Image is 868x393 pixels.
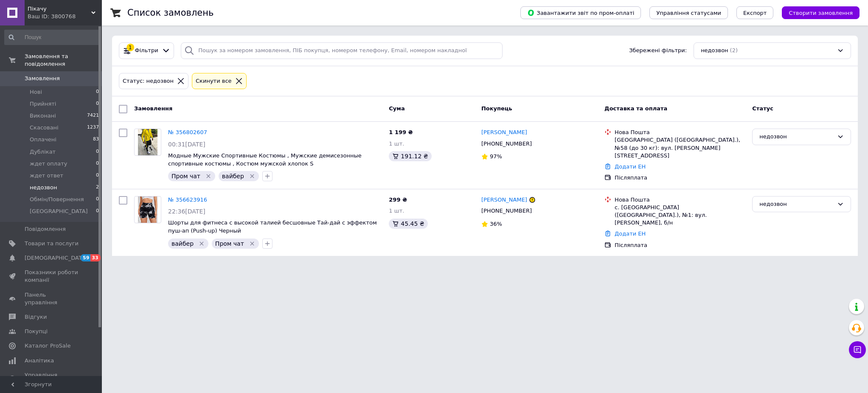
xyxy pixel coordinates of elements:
[615,163,646,170] a: Додати ЕН
[656,10,721,16] span: Управління статусами
[25,240,79,247] span: Товари та послуги
[30,160,67,168] span: ждет оплату
[171,173,200,180] span: Пром чат
[96,160,99,168] span: 0
[30,88,42,96] span: Нові
[249,173,256,180] svg: Видалити мітку
[759,132,834,141] div: недозвон
[730,47,738,53] span: (2)
[629,47,687,55] span: Збережені фільтри:
[126,44,134,51] div: 1
[25,357,54,365] span: Аналітика
[28,5,91,13] span: Пікачу
[520,6,641,19] button: Завантажити звіт по пром-оплаті
[30,184,57,191] span: недозвон
[25,371,79,387] span: Управління сайтом
[138,196,158,223] img: Фото товару
[96,184,99,191] span: 2
[849,341,866,358] button: Чат з покупцем
[25,313,47,321] span: Відгуки
[168,208,205,215] span: 22:36[DATE]
[127,8,213,18] h1: Список замовлень
[481,129,527,137] a: [PERSON_NAME]
[96,172,99,180] span: 0
[87,112,99,120] span: 7421
[222,173,244,180] span: вайбер
[615,136,745,160] div: [GEOGRAPHIC_DATA] ([GEOGRAPHIC_DATA].), №58 (до 30 кг): вул. [PERSON_NAME][STREET_ADDRESS]
[25,291,79,306] span: Панель управління
[490,153,502,160] span: 97%
[481,196,527,204] a: [PERSON_NAME]
[90,254,100,261] span: 33
[30,148,56,156] span: Дублікат
[30,172,63,180] span: ждет ответ
[181,42,503,59] input: Пошук за номером замовлення, ПІБ покупця, номером телефону, Email, номером накладної
[205,173,212,180] svg: Видалити мітку
[789,10,853,16] span: Створити замовлення
[121,77,175,86] div: Статус: недозвон
[481,105,512,112] span: Покупець
[480,205,534,216] div: [PHONE_NUMBER]
[134,129,161,156] a: Фото товару
[134,105,172,112] span: Замовлення
[30,208,88,215] span: [GEOGRAPHIC_DATA]
[490,221,502,227] span: 36%
[782,6,860,19] button: Створити замовлення
[93,136,99,143] span: 83
[615,174,745,182] div: Післяплата
[4,30,100,45] input: Пошук
[25,225,66,233] span: Повідомлення
[30,112,56,120] span: Виконані
[168,141,205,148] span: 00:31[DATE]
[168,196,207,203] a: № 356623916
[25,328,48,335] span: Покупці
[96,88,99,96] span: 0
[773,9,860,16] a: Створити замовлення
[171,240,194,247] span: вайбер
[96,208,99,215] span: 0
[389,208,404,214] span: 1 шт.
[25,75,60,82] span: Замовлення
[25,269,79,284] span: Показники роботи компанії
[198,240,205,247] svg: Видалити мітку
[615,230,646,237] a: Додати ЕН
[30,124,59,132] span: Скасовані
[81,254,90,261] span: 59
[168,219,377,234] a: Шорты для фитнеса с высокой талией бесшовные Тай-дай с эффектом пуш-ап (Push-up) Черный
[215,240,244,247] span: Пром чат
[25,254,87,262] span: [DEMOGRAPHIC_DATA]
[96,148,99,156] span: 0
[135,47,158,55] span: Фільтри
[615,196,745,204] div: Нова Пошта
[389,105,405,112] span: Cума
[752,105,773,112] span: Статус
[604,105,667,112] span: Доставка та оплата
[96,196,99,203] span: 0
[25,342,70,350] span: Каталог ProSale
[96,100,99,108] span: 0
[249,240,256,247] svg: Видалити мітку
[743,10,767,16] span: Експорт
[615,129,745,136] div: Нова Пошта
[30,196,84,203] span: Обмін/Повернення
[480,138,534,149] div: [PHONE_NUMBER]
[701,47,728,55] span: недозвон
[649,6,728,19] button: Управління статусами
[168,152,362,167] a: Модные Мужские Спортивные Костюмы , Мужские демисезонные спортивные костюмы , Костюм мужской хлоп...
[389,151,431,161] div: 191.12 ₴
[168,129,207,135] a: № 356802607
[615,241,745,249] div: Післяплата
[30,136,56,143] span: Оплачені
[389,140,404,147] span: 1 шт.
[138,129,158,155] img: Фото товару
[389,129,413,135] span: 1 199 ₴
[759,200,834,209] div: недозвон
[30,100,56,108] span: Прийняті
[736,6,774,19] button: Експорт
[389,219,427,229] div: 45.45 ₴
[615,204,745,227] div: с. [GEOGRAPHIC_DATA] ([GEOGRAPHIC_DATA].), №1: вул. [PERSON_NAME], б/н
[389,196,407,203] span: 299 ₴
[134,196,161,223] a: Фото товару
